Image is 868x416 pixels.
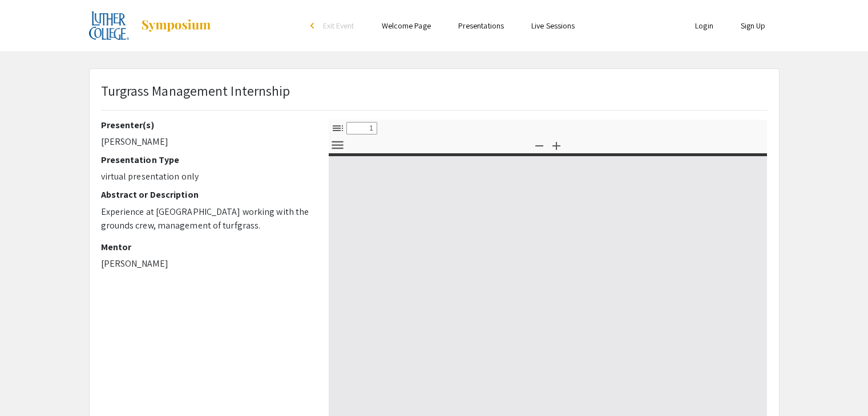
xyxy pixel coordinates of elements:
[101,154,312,165] h2: Presentation Type
[101,257,312,271] p: [PERSON_NAME]
[101,205,312,233] p: Experience at [GEOGRAPHIC_DATA] working with the grounds crew, management of turfgrass.
[101,135,312,149] p: [PERSON_NAME]
[458,21,504,31] a: Presentations
[531,21,575,31] a: Live Sessions
[346,122,377,134] input: Page
[140,19,212,32] img: Symposium by ForagerOne
[530,137,549,153] button: Zoom Out
[328,137,348,153] button: Tools
[89,11,130,40] img: 2025 Experiential Learning Showcase
[310,22,317,29] div: arrow_back_ios
[101,242,312,252] h2: Mentor
[695,21,713,31] a: Login
[323,21,354,31] span: Exit Event
[547,137,566,153] button: Zoom In
[101,170,312,183] p: virtual presentation only
[328,120,348,136] button: Toggle Sidebar
[101,189,312,200] h2: Abstract or Description
[89,11,212,40] a: 2025 Experiential Learning Showcase
[101,80,290,101] p: Turgrass Management Internship
[741,21,766,31] a: Sign Up
[382,21,431,31] a: Welcome Page
[101,120,312,130] h2: Presenter(s)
